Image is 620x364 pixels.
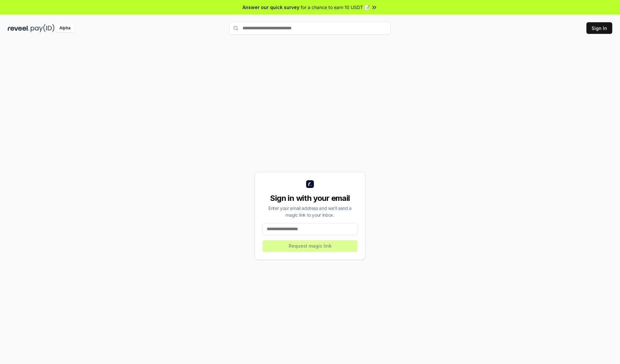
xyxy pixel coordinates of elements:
img: logo_small [306,180,314,188]
div: Enter your email address and we’ll send a magic link to your inbox. [263,205,357,218]
div: Sign in with your email [263,193,357,203]
span: for a chance to earn 10 USDT 📝 [301,4,370,11]
button: Sign In [586,22,612,34]
img: reveel_dark [8,24,29,32]
div: Alpha [56,24,74,32]
span: Answer our quick survey [243,4,299,11]
img: pay_id [31,24,55,32]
